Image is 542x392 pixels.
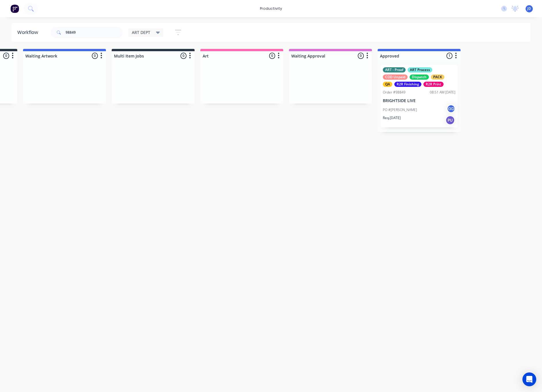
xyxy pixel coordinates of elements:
[383,74,408,80] div: COD Unpaid
[132,29,150,35] span: ART DEPT
[66,27,123,38] input: Search for orders...
[381,65,458,127] div: ART - ProofART ProcessCOD UnpaidDispatchPACKQAR2R FinishingR2R PrintOrder #9884908:51 AM [DATE]BR...
[383,82,392,87] div: QA
[447,104,455,113] div: GD
[383,115,401,121] p: Req. [DATE]
[383,98,455,103] p: BRIGHTSIDE LIVE
[423,82,444,87] div: R2R Print
[383,67,406,72] div: ART - Proof
[408,67,432,72] div: ART Process
[430,90,455,95] div: 08:51 AM [DATE]
[383,107,417,112] p: PO #[PERSON_NAME]
[394,82,421,87] div: R2R Finishing
[17,29,41,36] div: Workflow
[257,4,285,13] div: productivity
[431,74,444,80] div: PACK
[10,4,19,13] img: Factory
[522,372,536,386] div: Open Intercom Messenger
[410,74,429,80] div: Dispatch
[446,116,455,125] div: PU
[527,6,531,11] span: JD
[383,90,406,95] div: Order #98849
